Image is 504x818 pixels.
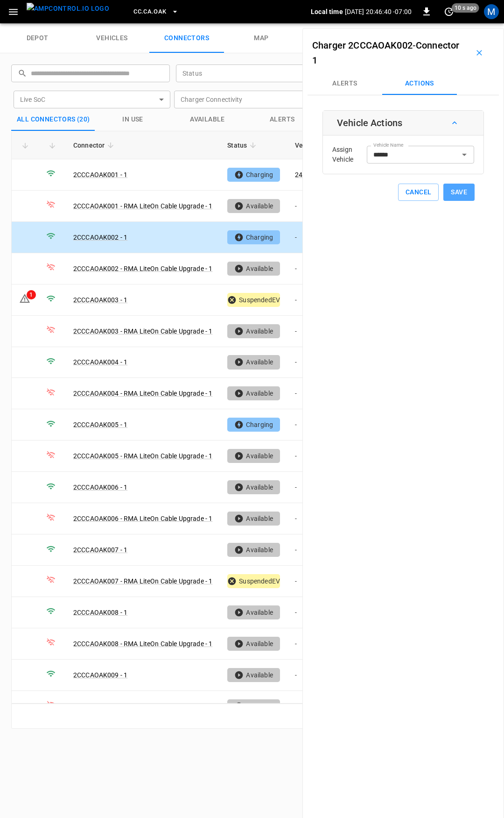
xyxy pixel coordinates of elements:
[73,327,212,335] a: 2CCCAOAK003 - RMA LiteOn Cable Upgrade - 1
[73,671,127,679] a: 2CCCAOAK009 - 1
[287,347,337,378] td: -
[130,3,182,21] button: CC.CA.OAK
[73,265,212,272] a: 2CCCAOAK002 - RMA LiteOn Cable Upgrade - 1
[227,168,280,182] div: Charging
[73,234,127,241] a: 2CCCAOAK002 - 1
[441,4,456,19] button: set refresh interval
[287,191,337,222] td: -
[227,324,280,338] div: Available
[443,184,475,201] button: Save
[73,358,127,366] a: 2CCCAOAK004 - 1
[73,703,212,710] a: 2CCCAOAK009 - RMA LiteOn Cable Upgrade - 1
[245,108,320,131] button: Alerts
[287,253,337,285] td: -
[287,660,337,691] td: -
[287,628,337,660] td: -
[227,605,280,619] div: Available
[227,668,280,682] div: Available
[227,418,280,432] div: Charging
[227,355,280,369] div: Available
[287,691,337,722] td: -
[287,441,337,472] td: -
[73,515,212,522] a: 2CCCAOAK006 - RMA LiteOn Cable Upgrade - 1
[287,409,337,441] td: -
[73,202,212,210] a: 2CCCAOAK001 - RMA LiteOn Cable Upgrade - 1
[337,115,402,130] h6: Vehicle Actions
[287,597,337,628] td: -
[227,512,280,526] div: Available
[96,108,170,131] button: in use
[11,108,96,131] button: All Connectors (20)
[345,7,412,16] p: [DATE] 20:46:40 -07:00
[27,290,36,299] div: 1
[227,386,280,400] div: Available
[373,142,403,149] label: Vehicle Name
[73,546,127,554] a: 2CCCAOAK007 - 1
[311,7,343,16] p: Local time
[73,390,212,397] a: 2CCCAOAK004 - RMA LiteOn Cable Upgrade - 1
[332,145,367,164] p: Assign Vehicle
[170,108,245,131] button: Available
[398,184,439,201] button: Cancel
[75,23,149,53] a: vehicles
[73,640,212,647] a: 2CCCAOAK008 - RMA LiteOn Cable Upgrade - 1
[149,23,224,53] a: connectors
[227,199,280,213] div: Available
[133,7,166,17] span: CC.CA.OAK
[227,449,280,463] div: Available
[287,566,337,597] td: -
[287,534,337,566] td: -
[287,503,337,534] td: -
[227,574,280,588] div: SuspendedEV
[295,140,330,151] span: Vehicle
[312,40,413,51] a: Charger 2CCCAOAK002
[224,23,299,53] a: map
[308,72,382,95] button: Alerts
[227,480,280,494] div: Available
[452,3,479,13] span: 10 s ago
[73,484,127,491] a: 2CCCAOAK006 - 1
[73,577,212,585] a: 2CCCAOAK007 - RMA LiteOn Cable Upgrade - 1
[227,230,280,244] div: Charging
[73,140,117,151] span: Connector
[227,293,280,307] div: SuspendedEV
[287,285,337,316] td: -
[382,72,457,95] button: Actions
[73,171,127,178] a: 2CCCAOAK001 - 1
[287,222,337,253] td: -
[27,3,109,14] img: ampcontrol.io logo
[458,148,471,161] button: Open
[287,316,337,347] td: -
[295,171,318,178] a: 240454
[73,452,212,460] a: 2CCCAOAK005 - RMA LiteOn Cable Upgrade - 1
[73,421,127,428] a: 2CCCAOAK005 - 1
[227,637,280,651] div: Available
[287,378,337,409] td: -
[227,262,280,276] div: Available
[73,609,127,616] a: 2CCCAOAK008 - 1
[73,296,127,304] a: 2CCCAOAK003 - 1
[308,72,499,95] div: Connectors submenus tabs
[227,699,280,713] div: Available
[287,472,337,503] td: -
[312,38,464,68] h6: -
[484,4,499,19] div: profile-icon
[227,140,259,151] span: Status
[227,543,280,557] div: Available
